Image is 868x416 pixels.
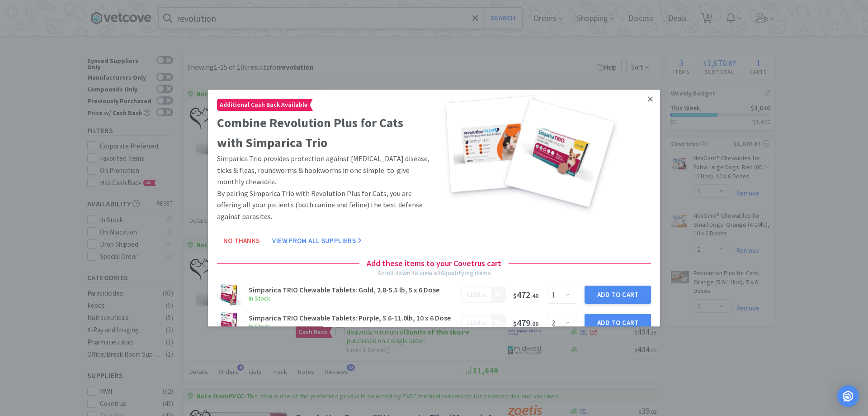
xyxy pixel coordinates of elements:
[469,291,480,299] span: 220
[467,319,486,327] span: .
[482,293,486,299] span: 90
[359,257,509,270] h4: Add these items to your Covetrus cart
[249,293,455,303] h6: In Stock
[377,268,491,278] div: Scroll down to view all 6 qualifying items
[585,286,651,304] button: Add to Cart
[469,319,480,327] span: 224
[513,292,517,300] span: $
[217,311,241,335] img: 38df40982a3c4d2f8ae19836f759c710.png
[530,320,538,328] span: . 00
[513,317,538,329] span: 479
[467,293,469,299] span: $
[217,232,266,250] button: No Thanks
[217,283,241,307] img: 153786e2b72e4582b937c322a9cf453e.png
[266,232,368,250] button: View From All Suppliers
[530,292,538,300] span: . 40
[513,289,538,301] span: 472
[217,113,430,153] h2: Combine Revolution Plus for Cats with Simparica Trio
[585,314,651,332] button: Add to Cart
[249,286,455,293] h3: Simparica TRIO Chewable Tablets: Gold, 2.8-5.5 lb, 5 x 6 Dose
[467,291,486,299] span: .
[513,320,517,328] span: $
[249,314,455,321] h3: Simparica TRIO Chewable Tablets: Purple, 5.6-11.0lb, 10 x 6 Dose
[837,385,859,407] div: Open Intercom Messenger
[467,321,469,327] span: $
[482,321,486,327] span: 50
[249,321,455,331] h6: In Stock
[217,153,430,188] p: Simparica Trio provides protection against [MEDICAL_DATA] disease, ticks & fleas, roundworms & ho...
[217,188,430,223] p: By pairing Simparica Trio with Revolution Plus for Cats, you are offering all your patients (both...
[217,99,310,110] span: Additional Cash Back Available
